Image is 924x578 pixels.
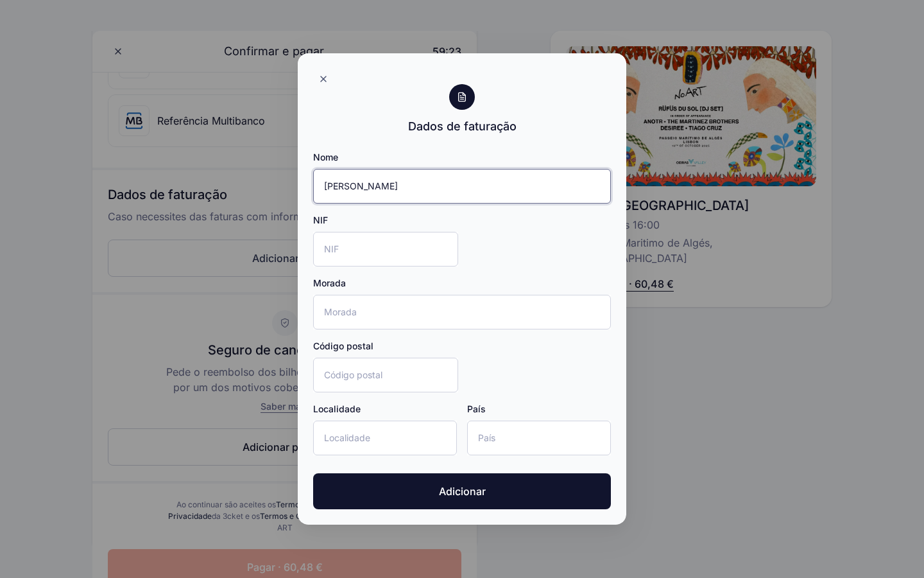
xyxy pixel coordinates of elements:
input: Localidade [313,421,457,455]
label: Código postal [313,340,373,353]
input: NIF [313,232,458,267]
button: Adicionar [313,473,611,509]
input: Morada [313,295,611,329]
label: Morada [313,277,346,290]
input: Nome [313,169,611,204]
label: País [467,403,486,416]
span: Adicionar [439,484,486,499]
div: Dados de faturação [408,118,517,136]
label: Localidade [313,403,361,416]
input: Código postal [313,358,458,392]
input: País [467,421,611,455]
label: Nome [313,151,338,164]
label: NIF [313,214,328,227]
